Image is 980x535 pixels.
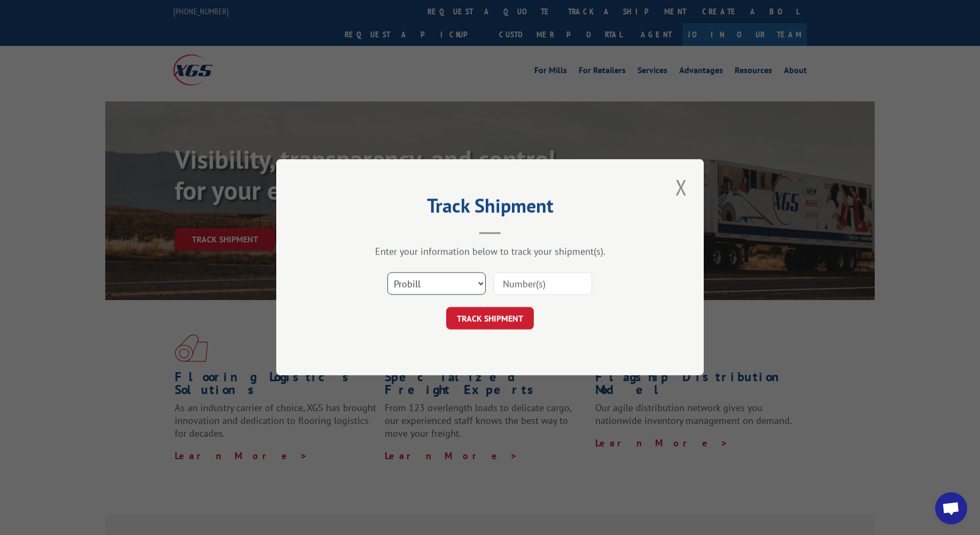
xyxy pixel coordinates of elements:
input: Number(s) [494,273,592,295]
div: Enter your information below to track your shipment(s). [330,246,650,258]
button: TRACK SHIPMENT [446,308,534,330]
h2: Track Shipment [330,198,650,218]
a: Open chat [935,492,967,524]
button: Close modal [672,172,690,202]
